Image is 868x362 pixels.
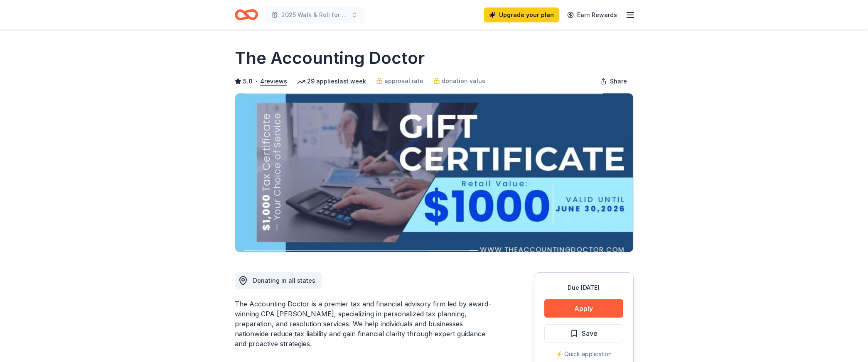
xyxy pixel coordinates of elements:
span: 5.0 [243,76,253,86]
a: approval rate [376,76,423,86]
div: Due [DATE] [544,283,623,293]
h1: The Accounting Doctor [235,46,425,70]
span: Share [610,76,627,86]
a: Upgrade your plan [484,7,559,22]
div: 29 applies last week [297,76,366,86]
button: Apply [544,299,623,318]
button: Share [593,73,634,90]
button: 4reviews [260,76,287,86]
span: approval rate [384,76,423,86]
span: Donating in all states [253,277,315,284]
a: Earn Rewards [562,7,622,22]
button: Save [544,324,623,342]
img: Image for The Accounting Doctor [235,93,633,252]
span: Save [582,328,598,339]
span: 2025 Walk & Roll for a Cure [281,10,348,20]
div: ⚡️ Quick application [544,349,623,359]
span: donation value [442,76,486,86]
button: 2025 Walk & Roll for a Cure [265,7,364,23]
a: Home [235,5,258,24]
span: • [255,78,258,85]
div: The Accounting Doctor is a premier tax and financial advisory firm led by award-winning CPA [PERS... [235,299,494,349]
a: donation value [433,76,486,86]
